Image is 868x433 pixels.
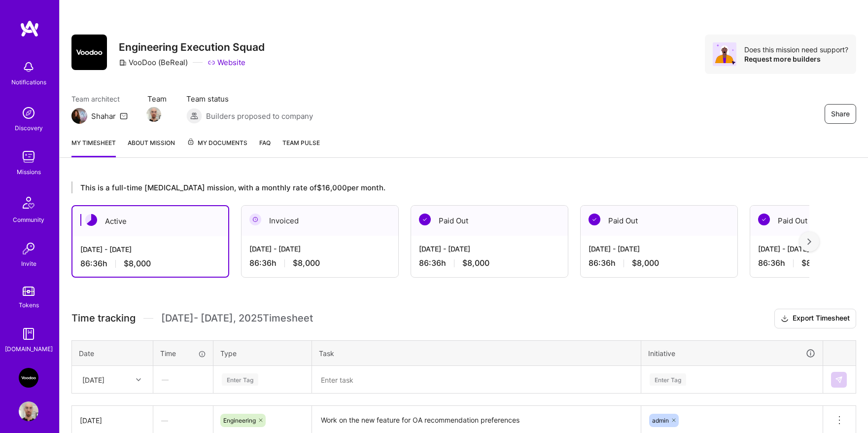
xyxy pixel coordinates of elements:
button: Share [825,104,856,124]
span: Time tracking [71,312,136,325]
div: 86:36 h [589,258,729,268]
img: Team Member Avatar [146,107,161,122]
div: [DATE] - [DATE] [80,244,220,254]
div: [DATE] [82,374,104,385]
a: About Mission [128,138,175,157]
a: My Documents [187,138,247,157]
span: $8,000 [632,258,659,268]
div: [DATE] [80,415,145,426]
div: Paid Out [411,206,568,236]
img: tokens [23,287,35,296]
img: bell [19,57,38,77]
div: [DOMAIN_NAME] [5,344,53,354]
div: Invite [21,258,36,269]
span: Builders proposed to company [206,111,313,121]
i: icon CompanyGray [119,59,127,67]
th: Type [213,340,312,366]
img: Submit [835,376,843,384]
div: 86:36 h [80,258,220,269]
div: Shahar [91,111,116,121]
i: icon Download [781,314,789,324]
div: This is a full-time [MEDICAL_DATA] mission, with a monthly rate of $16,000 per month. [71,181,809,193]
img: Paid Out [758,214,770,225]
span: $8,000 [124,258,151,269]
img: Avatar [713,42,736,66]
img: Invite [19,239,38,258]
span: Team status [186,94,313,104]
div: Request more builders [744,54,848,64]
div: Notifications [11,77,46,87]
span: Team [147,94,167,104]
a: Website [208,57,245,68]
img: Paid Out [589,214,600,225]
span: Share [831,109,850,119]
img: Invoiced [249,214,261,225]
a: VooDoo (BeReal): Engineering Execution Squad [16,368,41,388]
img: guide book [19,324,38,344]
div: 86:36 h [419,258,560,268]
span: $8,000 [293,258,320,268]
span: admin [652,417,669,424]
div: [DATE] - [DATE] [589,244,729,254]
span: $8,000 [801,258,829,268]
i: icon Chevron [136,377,141,382]
span: Team Pulse [282,139,320,146]
a: Team Member Avatar [147,106,160,123]
a: My timesheet [71,138,116,157]
div: Discovery [15,123,43,133]
div: [DATE] - [DATE] [249,244,390,254]
div: Community [13,215,44,225]
img: right [807,238,811,245]
div: 86:36 h [249,258,390,268]
span: [DATE] - [DATE] , 2025 Timesheet [161,312,313,325]
img: discovery [19,103,38,123]
img: Company Logo [71,35,107,70]
div: [DATE] - [DATE] [419,244,560,254]
div: Does this mission need support? [744,45,848,54]
button: Export Timesheet [774,309,856,328]
span: Engineering [223,417,256,424]
div: Active [72,206,228,236]
div: VooDoo (BeReal) [119,57,188,68]
img: Builders proposed to company [186,108,202,124]
th: Task [312,340,641,366]
h3: Engineering Execution Squad [119,41,265,53]
img: Active [85,214,97,226]
div: Tokens [19,300,39,310]
a: FAQ [259,138,271,157]
img: VooDoo (BeReal): Engineering Execution Squad [19,368,38,388]
a: Team Pulse [282,138,320,157]
img: Team Architect [71,108,87,124]
img: Community [17,191,40,215]
img: User Avatar [19,401,38,421]
div: Enter Tag [222,372,258,387]
div: Time [160,348,206,359]
span: Team architect [71,94,128,104]
img: logo [20,20,39,37]
img: teamwork [19,147,38,167]
img: Paid Out [419,214,431,225]
span: $8,000 [462,258,489,268]
div: Invoiced [242,206,398,236]
i: icon Mail [120,112,128,120]
th: Date [72,340,153,366]
div: Paid Out [581,206,737,236]
a: User Avatar [16,401,41,421]
div: Enter Tag [650,372,686,387]
div: Initiative [648,348,816,359]
div: Missions [17,167,41,177]
div: — [154,366,212,393]
span: My Documents [187,138,247,148]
